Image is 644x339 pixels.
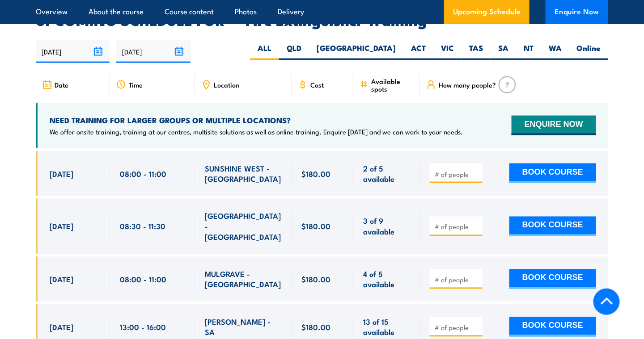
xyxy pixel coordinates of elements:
label: NT [516,43,541,60]
button: BOOK COURSE [509,269,596,289]
span: 3 of 9 available [363,216,410,237]
input: # of people [435,222,479,231]
span: [PERSON_NAME] - SA [205,317,282,338]
span: 08:00 - 11:00 [120,168,166,179]
span: $180.00 [301,221,330,231]
button: BOOK COURSE [509,217,596,236]
span: Available spots [371,77,414,92]
input: # of people [435,170,479,179]
span: 08:30 - 11:30 [120,221,165,231]
span: [DATE] [50,221,73,231]
span: [DATE] [50,322,73,332]
span: [GEOGRAPHIC_DATA] - [GEOGRAPHIC_DATA] [205,211,282,242]
button: BOOK COURSE [509,163,596,183]
span: 08:00 - 11:00 [120,274,166,285]
label: SA [491,43,516,60]
label: WA [541,43,569,60]
input: From date [36,40,110,63]
span: 13:00 - 16:00 [120,322,166,332]
label: Online [569,43,608,60]
span: 2 of 5 available [363,163,410,184]
span: $180.00 [301,322,330,332]
label: ALL [250,43,279,60]
span: SUNSHINE WEST - [GEOGRAPHIC_DATA] [205,163,282,184]
label: ACT [403,43,433,60]
span: Cost [310,81,324,88]
label: [GEOGRAPHIC_DATA] [309,43,403,60]
span: [DATE] [50,274,73,285]
span: MULGRAVE - [GEOGRAPHIC_DATA] [205,269,282,290]
label: VIC [433,43,462,60]
span: How many people? [439,81,496,88]
label: QLD [279,43,309,60]
span: $180.00 [301,274,330,285]
button: BOOK COURSE [509,317,596,337]
span: 13 of 15 available [363,317,410,338]
input: To date [116,40,190,63]
p: We offer onsite training, training at our centres, multisite solutions as well as online training... [50,127,463,136]
span: Location [214,81,239,88]
label: TAS [462,43,491,60]
h2: UPCOMING SCHEDULE FOR - "Fire Extinguisher Training" [36,13,608,26]
input: # of people [435,323,479,332]
span: 4 of 5 available [363,269,410,290]
span: Date [55,81,68,88]
h4: NEED TRAINING FOR LARGER GROUPS OR MULTIPLE LOCATIONS? [50,115,463,125]
input: # of people [435,276,479,285]
span: [DATE] [50,168,73,179]
span: Time [129,81,143,88]
span: $180.00 [301,168,330,179]
button: ENQUIRE NOW [512,116,596,135]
